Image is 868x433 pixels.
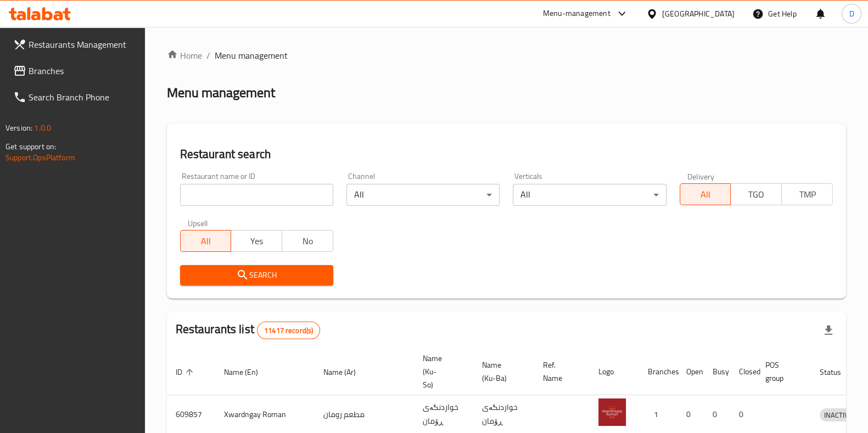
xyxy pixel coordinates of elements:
th: Logo [590,348,639,395]
span: Ref. Name [543,358,576,385]
div: [GEOGRAPHIC_DATA] [662,8,735,20]
div: Export file [815,317,842,344]
span: Name (En) [224,365,272,379]
button: Yes [231,230,282,252]
span: Branches [29,64,136,77]
th: Branches [639,348,677,395]
a: Support.OpsPlatform [5,150,75,165]
button: Search [180,265,333,285]
button: All [680,183,731,205]
button: TGO [730,183,782,205]
th: Open [677,348,704,395]
h2: Restaurants list [176,321,321,339]
span: All [185,233,227,249]
label: Upsell [188,219,208,227]
span: Get support on: [5,139,56,154]
a: Home [167,49,202,62]
span: All [685,187,727,203]
span: Name (Ar) [323,365,370,379]
button: No [282,230,333,252]
span: 1.0.0 [34,121,51,135]
a: Branches [4,58,145,84]
span: Name (Ku-So) [423,352,460,391]
span: POS group [765,358,798,385]
span: TMP [786,187,828,203]
span: ID [176,365,197,379]
span: 11417 record(s) [257,325,320,336]
input: Search for restaurant name or ID.. [180,184,333,206]
div: Total records count [257,322,320,339]
div: All [346,184,500,206]
a: Restaurants Management [4,31,145,58]
h2: Restaurant search [180,146,833,162]
span: TGO [735,187,777,203]
span: Status [820,365,855,379]
button: TMP [781,183,833,205]
th: Busy [704,348,730,395]
span: Name (Ku-Ba) [482,358,521,385]
nav: breadcrumb [167,49,846,62]
span: Menu management [215,49,288,62]
h2: Menu management [167,84,275,102]
label: Delivery [687,172,715,180]
span: Yes [236,233,278,249]
button: All [180,230,232,252]
th: Closed [730,348,757,395]
span: No [287,233,329,249]
li: / [206,49,210,62]
span: Search [189,268,324,282]
span: Version: [5,121,32,135]
div: All [513,184,666,206]
div: Menu-management [543,7,611,20]
span: Search Branch Phone [29,91,136,104]
span: Restaurants Management [29,38,136,51]
a: Search Branch Phone [4,84,145,110]
div: INACTIVE [820,408,857,421]
span: D [849,8,854,20]
span: INACTIVE [820,409,857,421]
img: Xwardngay Roman [598,398,626,426]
